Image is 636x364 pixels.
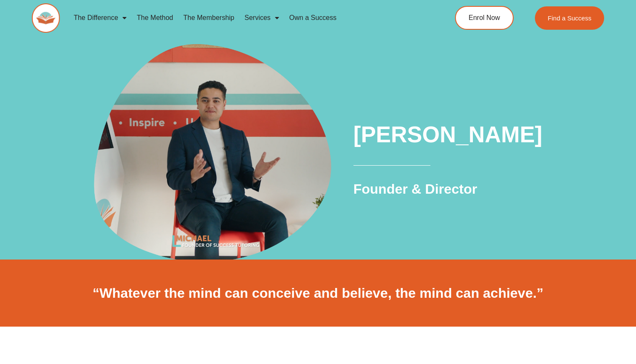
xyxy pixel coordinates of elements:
img: Michael Black - Founder of Success Tutoring [86,28,339,281]
a: Find a Success [535,6,605,30]
a: Own a Success [284,8,342,28]
a: The Difference [68,8,132,28]
h2: Founder & Director [353,181,556,198]
span: Enrol Now [469,14,500,21]
a: Services [240,8,284,28]
span: Find a Success [548,15,592,21]
a: Enrol Now [455,6,514,30]
h2: “Whatever the mind can conceive and believe, the mind can achieve.” [80,285,556,302]
a: The Membership [178,8,239,28]
nav: Menu [68,8,422,28]
h1: [PERSON_NAME] [353,119,556,150]
a: The Method [132,8,178,28]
